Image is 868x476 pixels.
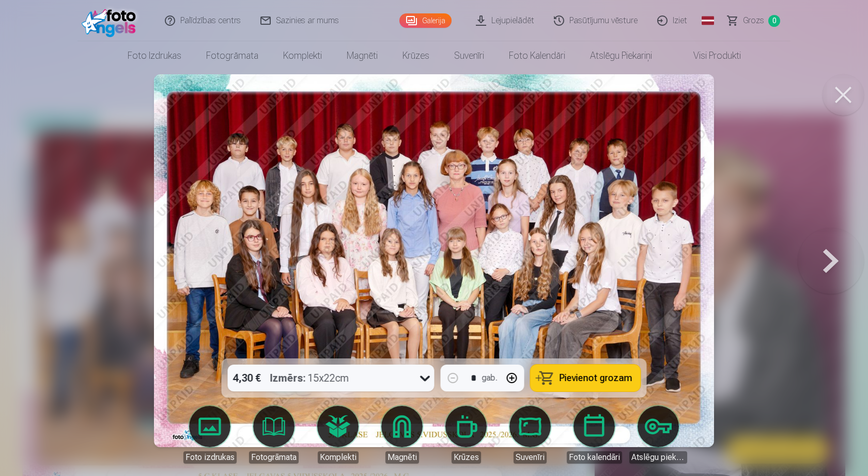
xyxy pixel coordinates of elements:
a: Suvenīri [442,41,497,70]
img: /fa1 [82,4,141,37]
a: Magnēti [334,41,390,70]
a: Suvenīri [501,406,559,464]
strong: Izmērs : [270,371,306,385]
a: Krūzes [437,406,495,464]
a: Krūzes [390,41,442,70]
a: Komplekti [309,406,367,464]
div: gab. [482,372,498,384]
div: Foto kalendāri [567,451,622,464]
a: Komplekti [271,41,334,70]
a: Galerija [399,13,452,28]
span: Grozs [743,14,764,27]
a: Visi produkti [664,41,753,70]
a: Foto izdrukas [181,406,239,464]
a: Fotogrāmata [194,41,271,70]
a: Foto izdrukas [115,41,194,70]
a: Atslēgu piekariņi [629,406,687,464]
div: 4,30 € [228,365,266,391]
a: Magnēti [373,406,431,464]
div: Komplekti [318,451,359,464]
a: Foto kalendāri [565,406,623,464]
div: Magnēti [385,451,419,464]
div: Atslēgu piekariņi [629,451,687,464]
div: Suvenīri [514,451,547,464]
span: 0 [768,15,780,27]
a: Fotogrāmata [245,406,303,464]
div: Fotogrāmata [249,451,299,464]
a: Foto kalendāri [497,41,578,70]
button: Pievienot grozam [531,365,641,391]
a: Atslēgu piekariņi [578,41,664,70]
span: Pievienot grozam [560,373,632,383]
div: Foto izdrukas [183,451,237,464]
div: Krūzes [452,451,481,464]
div: 15x22cm [270,365,349,391]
